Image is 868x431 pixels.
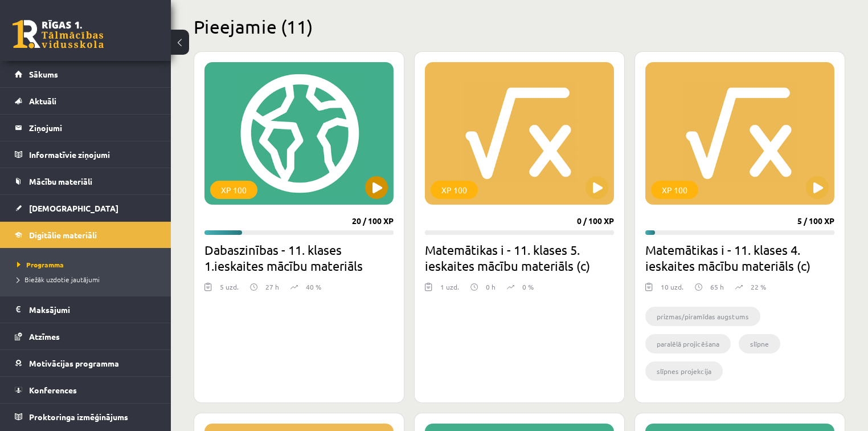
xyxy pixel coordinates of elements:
a: Programma [17,259,159,270]
li: paralēlā projicēšana [645,334,731,353]
a: Digitālie materiāli [15,222,157,248]
a: Motivācijas programma [15,350,157,376]
a: Ziņojumi [15,115,157,141]
p: 0 % [522,282,534,292]
span: Programma [17,260,64,269]
a: Proktoringa izmēģinājums [15,404,157,430]
a: Biežāk uzdotie jautājumi [17,274,159,284]
p: 0 h [486,282,496,292]
div: 10 uzd. [661,282,683,299]
div: 1 uzd. [440,282,459,299]
legend: Ziņojumi [29,115,157,141]
p: 65 h [710,282,724,292]
p: 27 h [265,282,279,292]
span: [DEMOGRAPHIC_DATA] [29,203,118,213]
li: slīpne [739,334,780,353]
a: Atzīmes [15,323,157,349]
legend: Maksājumi [29,296,157,323]
h2: Matemātikas i - 11. klases 5. ieskaites mācību materiāls (c) [425,242,614,274]
li: prizmas/piramīdas augstums [645,307,760,326]
a: Sākums [15,61,157,87]
span: Aktuāli [29,96,56,106]
a: Mācību materiāli [15,168,157,194]
div: XP 100 [210,181,257,199]
span: Digitālie materiāli [29,230,97,240]
div: 5 uzd. [220,282,239,299]
a: Maksājumi [15,296,157,323]
span: Atzīmes [29,331,60,341]
a: [DEMOGRAPHIC_DATA] [15,195,157,221]
div: XP 100 [431,181,478,199]
span: Sākums [29,69,58,79]
span: Motivācijas programma [29,358,119,368]
p: 22 % [751,282,766,292]
span: Proktoringa izmēģinājums [29,412,128,422]
a: Aktuāli [15,88,157,114]
div: XP 100 [651,181,698,199]
h2: Pieejamie (11) [194,15,845,38]
a: Rīgas 1. Tālmācības vidusskola [13,20,104,48]
h2: Dabaszinības - 11. klases 1.ieskaites mācību materiāls [204,242,394,274]
h2: Matemātikas i - 11. klases 4. ieskaites mācību materiāls (c) [645,242,834,274]
span: Biežāk uzdotie jautājumi [17,275,100,284]
span: Mācību materiāli [29,176,92,186]
p: 40 % [306,282,321,292]
legend: Informatīvie ziņojumi [29,141,157,168]
li: slīpnes projekcija [645,361,723,381]
a: Informatīvie ziņojumi [15,141,157,168]
span: Konferences [29,385,77,395]
a: Konferences [15,377,157,403]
